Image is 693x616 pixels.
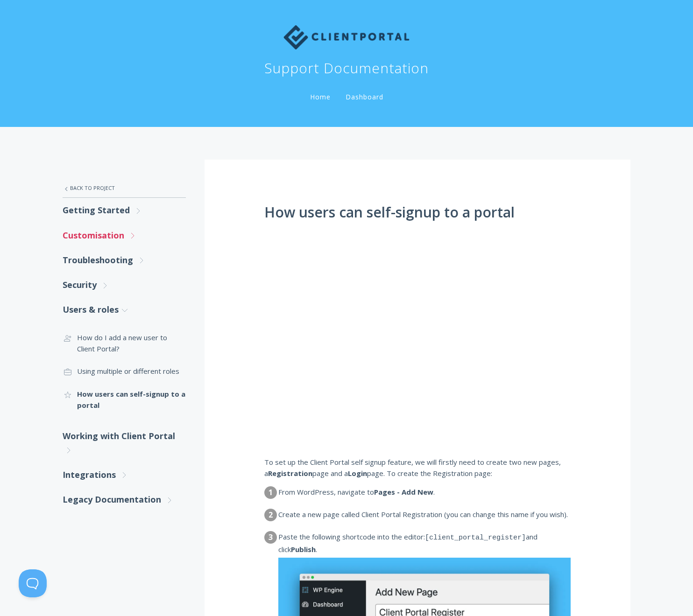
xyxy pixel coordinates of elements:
[374,487,433,497] strong: Pages - Add New
[264,204,571,220] h1: How users can self-signup to a portal
[344,92,385,101] a: Dashboard
[63,223,186,248] a: Customisation
[291,545,316,554] strong: Publish
[63,424,186,462] a: Working with Client Portal
[264,456,571,479] p: To set up the Client Portal self signup feature, we will firstly need to create two new pages, a ...
[63,487,186,512] a: Legacy Documentation
[63,273,186,297] a: Security
[63,248,186,273] a: Troubleshooting
[264,227,571,449] iframe: [CP] Self Signup Tutorial
[264,509,277,521] dt: 2
[63,462,186,487] a: Integrations
[19,569,47,597] iframe: Toggle Customer Support
[63,360,186,382] a: Using multiple or different roles
[278,486,571,506] dd: From WordPress, navigate to .
[63,326,186,360] a: How do I add a new user to Client Portal?
[264,59,429,77] h1: Support Documentation
[63,198,186,223] a: Getting Started
[278,509,571,529] dd: Create a new page called Client Portal Registration (you can change this name if you wish).
[63,297,186,322] a: Users & roles
[63,178,186,198] a: Back to Project
[264,531,277,544] dt: 3
[308,92,332,101] a: Home
[264,486,277,499] dt: 1
[425,534,526,542] code: [client_portal_register]
[348,469,367,478] strong: Login
[268,469,312,478] strong: Registration
[63,383,186,417] a: How users can self-signup to a portal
